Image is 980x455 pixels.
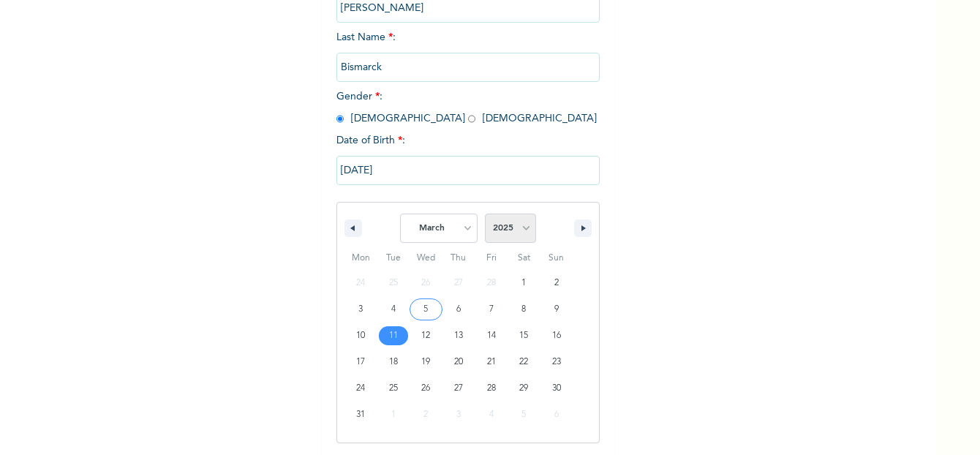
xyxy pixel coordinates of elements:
[487,349,496,375] span: 21
[521,296,526,323] span: 8
[442,323,475,349] button: 13
[475,323,508,349] button: 14
[344,247,377,270] span: Mon
[475,349,508,375] button: 21
[344,402,377,428] button: 31
[336,91,597,124] span: Gender : [DEMOGRAPHIC_DATA] [DEMOGRAPHIC_DATA]
[442,296,475,323] button: 6
[475,375,508,402] button: 28
[421,375,430,402] span: 26
[421,323,430,349] span: 12
[508,296,540,323] button: 8
[508,323,540,349] button: 15
[358,296,363,323] span: 3
[454,323,463,349] span: 13
[391,296,396,323] span: 4
[540,323,573,349] button: 16
[554,296,559,323] span: 9
[442,247,475,270] span: Thu
[356,375,365,402] span: 24
[442,375,475,402] button: 27
[336,156,600,185] input: DD-MM-YYYY
[336,32,600,72] span: Last Name :
[410,323,442,349] button: 12
[356,349,365,375] span: 17
[410,247,442,270] span: Wed
[336,53,600,82] input: Enter your last name
[540,375,573,402] button: 30
[421,349,430,375] span: 19
[377,323,410,349] button: 11
[552,375,561,402] span: 30
[456,296,461,323] span: 6
[487,375,496,402] span: 28
[356,402,365,428] span: 31
[377,375,410,402] button: 25
[519,323,528,349] span: 15
[344,349,377,375] button: 17
[389,375,398,402] span: 25
[475,296,508,323] button: 7
[377,349,410,375] button: 18
[389,323,398,349] span: 11
[377,247,410,270] span: Tue
[552,349,561,375] span: 23
[508,270,540,296] button: 1
[344,296,377,323] button: 3
[519,349,528,375] span: 22
[508,375,540,402] button: 29
[540,296,573,323] button: 9
[540,270,573,296] button: 2
[454,349,463,375] span: 20
[336,133,405,148] span: Date of Birth :
[389,349,398,375] span: 18
[344,375,377,402] button: 24
[487,323,496,349] span: 14
[454,375,463,402] span: 27
[410,349,442,375] button: 19
[508,247,540,270] span: Sat
[410,375,442,402] button: 26
[475,247,508,270] span: Fri
[442,349,475,375] button: 20
[356,323,365,349] span: 10
[552,323,561,349] span: 16
[540,247,573,270] span: Sun
[519,375,528,402] span: 29
[554,270,559,296] span: 2
[508,349,540,375] button: 22
[377,296,410,323] button: 4
[489,296,494,323] span: 7
[410,296,442,323] button: 5
[540,349,573,375] button: 23
[423,296,428,323] span: 5
[521,270,526,296] span: 1
[344,323,377,349] button: 10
